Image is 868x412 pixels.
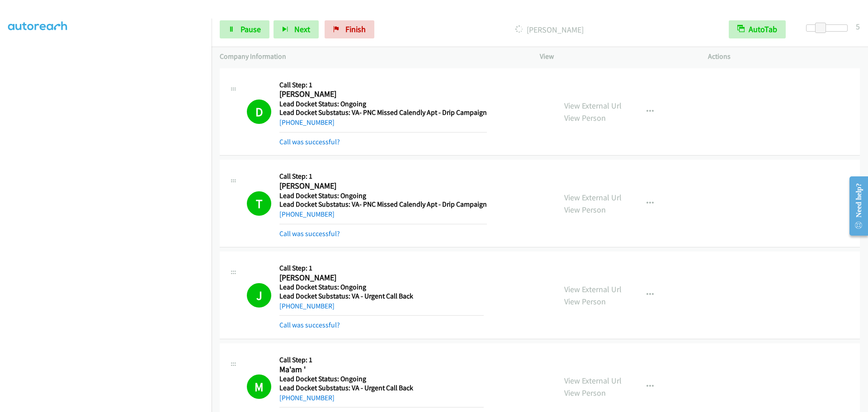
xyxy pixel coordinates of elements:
a: Call was successful? [279,137,340,146]
h1: D [247,99,271,124]
a: View External Url [564,284,622,294]
a: Call was successful? [279,229,340,238]
a: Pause [220,20,269,38]
a: [PHONE_NUMBER] [279,118,335,127]
h5: Lead Docket Status: Ongoing [279,99,487,109]
h5: Lead Docket Substatus: VA- PNC Missed Calendly Apt - Drip Campaign [279,200,487,209]
button: AutoTab [729,20,786,38]
a: View Person [564,388,606,398]
a: View External Url [564,100,622,111]
h5: Lead Docket Substatus: VA- PNC Missed Calendly Apt - Drip Campaign [279,108,487,117]
span: Next [294,24,310,34]
h5: Lead Docket Status: Ongoing [279,374,484,384]
p: View [540,51,692,62]
p: Company Information [220,51,524,62]
button: Next [274,20,319,38]
p: Actions [708,51,860,62]
span: Finish [345,24,366,34]
h5: Lead Docket Substatus: VA - Urgent Call Back [279,292,484,301]
a: View External Url [564,375,622,386]
h5: Lead Docket Status: Ongoing [279,191,487,200]
h2: [PERSON_NAME] [279,181,484,191]
h1: T [247,191,271,216]
h1: M [247,374,271,399]
a: View External Url [564,192,622,203]
h1: J [247,283,271,308]
span: Pause [241,24,261,34]
a: Call was successful? [279,321,340,329]
div: 5 [856,20,860,33]
h5: Call Step: 1 [279,172,487,181]
h5: Lead Docket Status: Ongoing [279,283,484,292]
a: View Person [564,296,606,307]
a: View Person [564,204,606,215]
a: View Person [564,113,606,123]
h2: [PERSON_NAME] [279,89,484,99]
h5: Call Step: 1 [279,264,484,273]
iframe: Resource Center [842,170,868,242]
h5: Lead Docket Substatus: VA - Urgent Call Back [279,384,484,393]
p: [PERSON_NAME] [387,24,712,36]
h2: Ma'am ' [279,365,484,375]
h5: Call Step: 1 [279,355,484,365]
a: Finish [325,20,374,38]
a: [PHONE_NUMBER] [279,210,335,218]
h5: Call Step: 1 [279,81,487,90]
h2: [PERSON_NAME] [279,273,484,283]
a: [PHONE_NUMBER] [279,393,335,402]
a: [PHONE_NUMBER] [279,302,335,310]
